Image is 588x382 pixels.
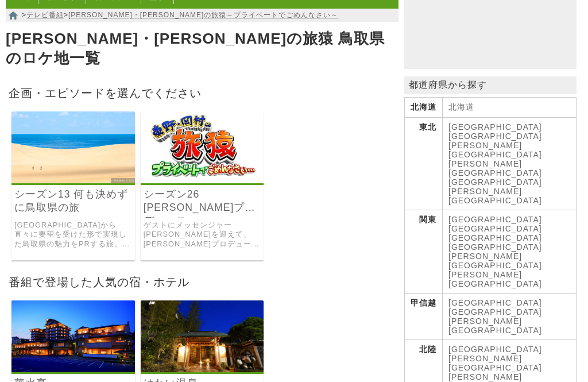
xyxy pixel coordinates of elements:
[11,175,135,185] a: 東野・岡村の旅猿～プライベートでごめんなさい～ シーズン13 何も決めずに鳥取県の旅
[6,26,399,71] h1: [PERSON_NAME]・[PERSON_NAME]の旅猿 鳥取県のロケ地一覧
[448,242,542,252] a: [GEOGRAPHIC_DATA]
[11,364,135,374] a: 華水亭
[448,187,542,205] a: [PERSON_NAME][GEOGRAPHIC_DATA]
[405,294,443,340] th: 甲信越
[448,224,542,233] a: [GEOGRAPHIC_DATA]
[144,221,261,249] a: ゲストにメッセンジャー[PERSON_NAME]を迎えて、[PERSON_NAME]プロデュースで[GEOGRAPHIC_DATA]をPRする旅。
[11,300,135,372] img: 華水亭
[141,364,264,374] a: はわい温泉 千年亭
[448,215,542,224] a: [GEOGRAPHIC_DATA]
[14,188,132,214] a: シーズン13 何も決めずに鳥取県の旅
[404,76,577,94] p: 都道府県から探す
[448,345,542,354] a: [GEOGRAPHIC_DATA]
[448,141,542,159] a: [PERSON_NAME][GEOGRAPHIC_DATA]
[448,178,542,187] a: [GEOGRAPHIC_DATA]
[448,354,542,372] a: [PERSON_NAME][GEOGRAPHIC_DATA]
[448,102,474,111] a: 北海道
[448,307,542,317] a: [GEOGRAPHIC_DATA]
[68,11,338,19] a: [PERSON_NAME]・[PERSON_NAME]の旅猿～プライベートでごめんなさい～
[448,270,522,279] a: [PERSON_NAME]
[405,98,443,118] th: 北海道
[141,300,264,372] img: はわい温泉 千年亭
[448,252,542,270] a: [PERSON_NAME][GEOGRAPHIC_DATA]
[448,233,542,242] a: [GEOGRAPHIC_DATA]
[448,122,542,132] a: [GEOGRAPHIC_DATA]
[26,11,64,19] a: テレビ番組
[448,298,542,307] a: [GEOGRAPHIC_DATA]
[448,159,542,178] a: [PERSON_NAME][GEOGRAPHIC_DATA]
[141,111,264,183] img: 東野・岡村の旅猿～プライベートでごめんなさい～ シーズン26 黒田プロデュース 鳥取県の旅
[448,132,542,141] a: [GEOGRAPHIC_DATA]
[448,317,542,335] a: [PERSON_NAME][GEOGRAPHIC_DATA]
[405,210,443,294] th: 関東
[14,221,132,249] a: [GEOGRAPHIC_DATA]から直々に要望を受けた形で実現した鳥取県の魅力をPRする旅。 県おすすめのスポットから[PERSON_NAME]、[PERSON_NAME]の二人が行きたい所を...
[448,279,542,288] a: [GEOGRAPHIC_DATA]
[11,111,135,183] img: 東野・岡村の旅猿～プライベートでごめんなさい～ シーズン13 何も決めずに鳥取県の旅
[141,175,264,185] a: 東野・岡村の旅猿～プライベートでごめんなさい～ シーズン26 黒田プロデュース 鳥取県の旅
[405,118,443,210] th: 東北
[144,188,261,214] a: シーズン26 [PERSON_NAME]プロデュース [GEOGRAPHIC_DATA]の旅
[6,272,399,292] h2: 番組で登場した人気の宿・ホテル
[6,9,399,22] nav: > >
[6,83,399,103] h2: 企画・エピソードを選んでください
